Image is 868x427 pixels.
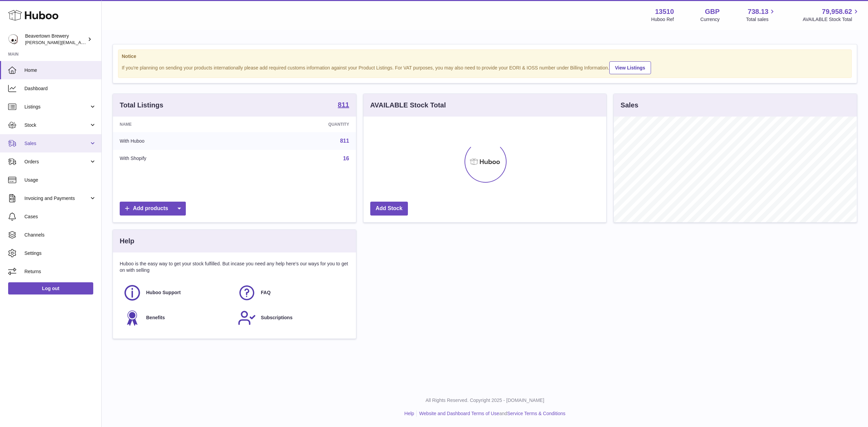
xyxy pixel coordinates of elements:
[238,284,346,302] a: FAQ
[24,104,89,110] span: Listings
[24,140,89,147] span: Sales
[370,202,408,216] a: Add Stock
[746,7,776,23] a: 738.13 Total sales
[803,16,860,23] span: AVAILABLE Stock Total
[748,7,768,16] span: 738.13
[24,122,89,128] span: Stock
[803,7,860,23] a: 79,958.62 AVAILABLE Stock Total
[120,202,186,216] a: Add products
[261,289,271,296] span: FAQ
[244,117,356,132] th: Quantity
[340,138,349,144] a: 811
[655,7,674,16] strong: 13510
[120,261,349,273] p: Huboo is the easy way to get your stock fulfilled. But incase you need any help here's our ways f...
[107,397,863,404] p: All Rights Reserved. Copyright 2025 - [DOMAIN_NAME]
[24,85,96,92] span: Dashboard
[338,101,349,108] strong: 811
[113,132,244,150] td: With Huboo
[370,101,446,110] h3: AVAILABLE Stock Total
[343,156,349,161] a: 16
[609,61,651,74] a: View Listings
[24,213,96,220] span: Cases
[8,282,93,294] a: Log out
[123,309,231,327] a: Benefits
[113,117,244,132] th: Name
[25,33,86,46] div: Beavertown Brewery
[417,410,565,417] li: and
[122,60,848,74] div: If you're planning on sending your products internationally please add required customs informati...
[113,150,244,167] td: With Shopify
[24,268,96,275] span: Returns
[405,411,414,416] a: Help
[746,16,776,23] span: Total sales
[338,101,349,109] a: 811
[507,411,566,416] a: Service Terms & Conditions
[238,309,346,327] a: Subscriptions
[701,16,720,23] div: Currency
[651,16,674,23] div: Huboo Ref
[122,53,848,60] strong: Notice
[146,289,181,296] span: Huboo Support
[24,67,96,74] span: Home
[24,159,89,165] span: Orders
[24,232,96,238] span: Channels
[120,237,134,246] h3: Help
[419,411,499,416] a: Website and Dashboard Terms of Use
[24,195,89,202] span: Invoicing and Payments
[146,314,165,321] span: Benefits
[24,250,96,257] span: Settings
[261,314,292,321] span: Subscriptions
[123,284,231,302] a: Huboo Support
[705,7,719,16] strong: GBP
[25,40,172,45] span: [PERSON_NAME][EMAIL_ADDRESS][PERSON_NAME][DOMAIN_NAME]
[822,7,852,16] span: 79,958.62
[120,101,163,110] h3: Total Listings
[8,34,18,44] img: Matthew.McCormack@beavertownbrewery.co.uk
[620,101,638,110] h3: Sales
[24,177,96,183] span: Usage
